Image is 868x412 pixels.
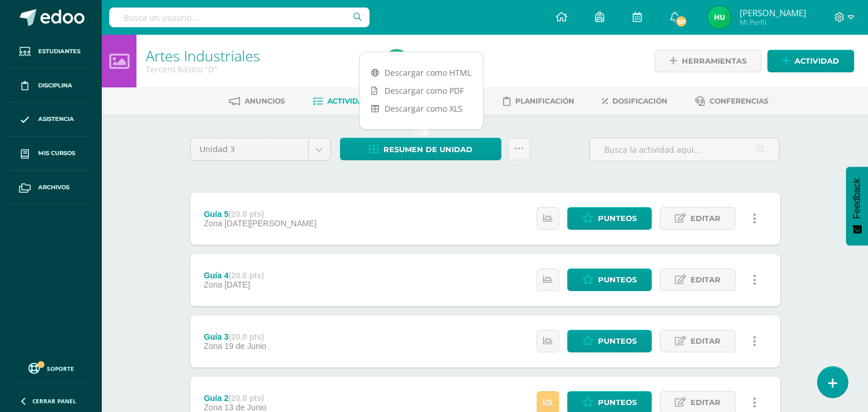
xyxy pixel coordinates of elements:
a: Estudiantes [9,35,93,69]
a: Actividad [767,50,854,72]
span: [DATE][PERSON_NAME] [224,219,316,228]
span: Planificación [515,97,574,105]
strong: (20.0 pts) [228,393,264,403]
a: Artes Industriales [146,46,260,65]
a: Asistencia [9,103,93,137]
a: Planificación [503,92,574,111]
a: Descargar como XLS [360,100,483,117]
span: [PERSON_NAME] [740,7,806,19]
a: Anuncios [229,92,285,111]
span: Zona [204,403,222,412]
span: Editar [690,208,721,229]
span: Feedback [852,178,862,219]
span: [DATE] [224,280,250,289]
span: Punteos [598,208,637,229]
div: Guía 3 [204,332,266,341]
span: Editar [690,269,721,290]
a: Mis cursos [9,137,93,171]
h1: Artes Industriales [146,47,371,64]
img: a65f7309e6ece7894f4d6d22d62da79f.png [385,50,408,73]
span: Actividad [795,50,839,72]
span: Cerrar panel [32,397,76,405]
input: Busca un usuario... [109,8,370,27]
span: Dosificación [612,97,667,105]
img: a65f7309e6ece7894f4d6d22d62da79f.png [708,6,731,29]
div: Guía 5 [204,209,316,219]
strong: (20.0 pts) [228,209,264,219]
span: Mis cursos [38,149,75,158]
a: Dosificación [602,92,667,111]
a: Punteos [567,207,652,230]
span: Unidad 3 [200,138,300,160]
div: Guía 4 [204,271,264,280]
span: Herramientas [682,50,747,72]
span: Punteos [598,330,637,352]
span: Soporte [47,365,74,373]
span: Asistencia [38,115,74,124]
a: Disciplina [9,69,93,103]
a: Archivos [9,171,93,205]
div: Guía 2 [204,393,266,403]
a: Actividades [313,92,378,111]
span: Anuncios [245,97,285,105]
div: Tercero Básico 'D' [146,64,371,75]
span: Estudiantes [38,47,80,56]
a: Conferencias [695,92,769,111]
a: Punteos [567,330,652,352]
span: Conferencias [710,97,769,105]
span: Disciplina [38,81,72,90]
a: Descargar como HTML [360,64,483,82]
a: Resumen de unidad [340,138,501,160]
input: Busca la actividad aquí... [590,138,779,161]
a: Soporte [14,360,88,376]
span: 13 de Junio [224,403,266,412]
span: Mi Perfil [740,17,806,27]
span: Archivos [38,183,69,192]
span: Editar [690,330,721,352]
span: Zona [204,280,222,289]
a: Unidad 3 [191,138,330,160]
strong: (20.0 pts) [228,332,264,341]
a: Herramientas [655,50,762,72]
span: Zona [204,219,222,228]
span: Punteos [598,269,637,290]
span: Zona [204,341,222,351]
span: 19 de Junio [224,341,266,351]
span: Resumen de unidad [383,139,472,160]
span: 69 [675,15,688,28]
a: Punteos [567,268,652,291]
a: Descargar como PDF [360,82,483,100]
strong: (20.0 pts) [228,271,264,280]
button: Feedback - Mostrar encuesta [846,167,868,245]
span: Actividades [327,97,378,105]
